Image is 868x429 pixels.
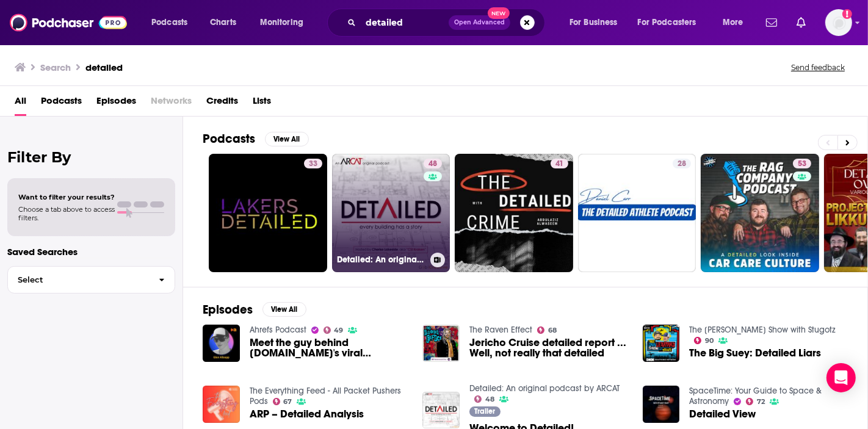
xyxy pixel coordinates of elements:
[842,9,852,19] svg: Add a profile image
[339,9,557,37] div: Search podcasts, credits, & more...
[705,338,714,344] span: 90
[787,62,848,73] button: Send feedback
[361,13,449,32] input: Search podcasts, credits, & more...
[723,14,743,31] span: More
[475,408,496,415] span: Trailer
[210,14,236,31] span: Charts
[449,15,510,30] button: Open AdvancedNew
[469,325,532,335] a: The Raven Effect
[202,13,244,32] a: Charts
[551,159,568,168] a: 41
[260,14,303,31] span: Monitoring
[424,159,442,168] a: 48
[825,9,852,36] span: Logged in as ABolliger
[96,91,136,116] a: Episodes
[334,328,343,333] span: 49
[825,9,852,36] img: User Profile
[250,409,364,419] a: ARP – Detailed Analysis
[561,13,633,32] button: open menu
[570,14,618,31] span: For Business
[714,13,759,32] button: open menu
[283,399,292,405] span: 67
[673,159,691,168] a: 28
[203,302,306,317] a: EpisodesView All
[10,11,127,34] img: Podchaser - Follow, Share and Rate Podcasts
[454,20,505,26] span: Open Advanced
[262,302,306,317] button: View All
[488,7,510,19] span: New
[689,386,822,406] a: SpaceTime: Your Guide to Space & Astronomy
[825,9,852,36] button: Show profile menu
[265,132,309,146] button: View All
[206,91,238,116] a: Credits
[678,158,686,170] span: 28
[203,131,309,146] a: PodcastsView All
[793,159,811,168] a: 53
[85,62,123,73] h3: detailed
[7,148,175,166] h2: Filter By
[469,383,620,394] a: Detailed: An original podcast by ARCAT
[485,397,494,402] span: 48
[429,158,437,170] span: 48
[203,386,240,423] img: ARP – Detailed Analysis
[555,158,563,170] span: 41
[826,363,856,392] div: Open Intercom Messenger
[694,337,714,344] a: 90
[746,398,765,405] a: 72
[548,328,557,333] span: 68
[643,325,680,362] img: The Big Suey: Detailed Liars
[209,154,327,272] a: 33
[151,91,192,116] span: Networks
[203,302,253,317] h2: Episodes
[8,276,149,284] span: Select
[578,154,696,272] a: 28
[250,386,401,406] a: The Everything Feed - All Packet Pushers Pods
[630,13,714,32] button: open menu
[337,254,425,265] h3: Detailed: An original podcast by ARCAT
[203,325,240,362] img: Meet the guy behind Detailed.com's viral research articles | Glen Allsopp (Detailed)
[250,337,408,358] a: Meet the guy behind Detailed.com's viral research articles | Glen Allsopp (Detailed)
[273,398,292,405] a: 67
[469,337,628,358] span: Jericho Cruise detailed report ... Well, not really that detailed
[253,91,271,116] a: Lists
[332,154,450,272] a: 48Detailed: An original podcast by ARCAT
[18,205,115,222] span: Choose a tab above to access filters.
[689,325,836,335] a: The Dan Le Batard Show with Stugotz
[309,158,317,170] span: 33
[638,14,696,31] span: For Podcasters
[422,325,460,362] img: Jericho Cruise detailed report ... Well, not really that detailed
[15,91,26,116] a: All
[689,409,756,419] a: Detailed View
[7,246,175,258] p: Saved Searches
[7,266,175,294] button: Select
[251,13,319,32] button: open menu
[643,386,680,423] img: Detailed View
[40,62,71,73] h3: Search
[757,399,765,405] span: 72
[792,12,811,33] a: Show notifications dropdown
[761,12,782,33] a: Show notifications dropdown
[250,325,306,335] a: Ahrefs Podcast
[41,91,82,116] a: Podcasts
[474,395,494,403] a: 48
[689,348,821,358] a: The Big Suey: Detailed Liars
[151,14,187,31] span: Podcasts
[203,131,255,146] h2: Podcasts
[143,13,203,32] button: open menu
[304,159,322,168] a: 33
[422,392,460,429] a: Welcome to Detailed!
[324,326,344,334] a: 49
[537,326,557,334] a: 68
